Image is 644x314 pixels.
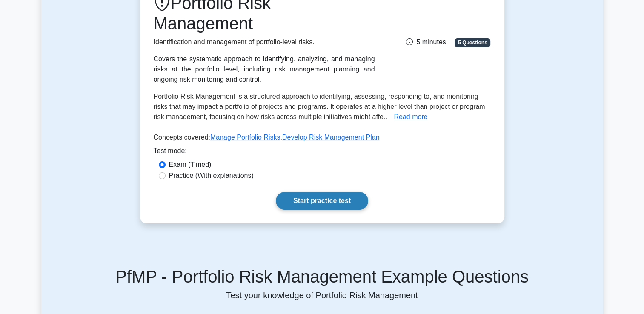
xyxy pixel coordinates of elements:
a: Develop Risk Management Plan [282,134,380,141]
span: 5 minutes [406,38,446,46]
div: Test mode: [154,146,491,160]
label: Practice (With explanations) [169,171,254,181]
button: Read more [394,112,427,122]
a: Start practice test [276,192,368,210]
div: Covers the systematic approach to identifying, analyzing, and managing risks at the portfolio lev... [154,54,375,85]
label: Exam (Timed) [169,160,212,170]
h5: PfMP - Portfolio Risk Management Example Questions [52,266,593,287]
span: Portfolio Risk Management is a structured approach to identifying, assessing, responding to, and ... [154,93,485,120]
p: Concepts covered: , [154,132,491,146]
a: Manage Portfolio Risks [210,134,280,141]
p: Test your knowledge of Portfolio Risk Management [52,290,593,300]
p: Identification and management of portfolio-level risks. [154,37,375,47]
span: 5 Questions [455,38,490,47]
